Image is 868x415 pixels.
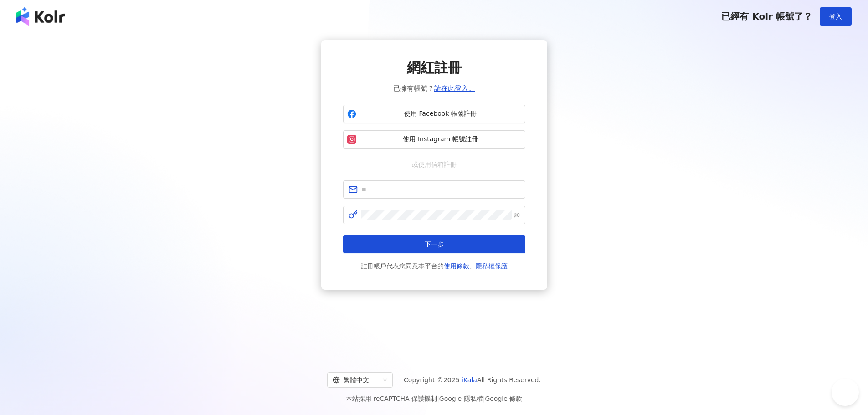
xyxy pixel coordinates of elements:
[437,395,439,402] span: |
[360,109,521,118] span: 使用 Facebook 帳號註冊
[462,376,477,384] a: iKala
[393,83,475,94] span: 已擁有帳號？
[829,13,842,20] span: 登入
[404,374,541,385] span: Copyright © 2025 All Rights Reserved.
[832,379,859,406] iframe: Help Scout Beacon - Open
[343,130,525,149] button: 使用 Instagram 帳號註冊
[444,262,469,270] a: 使用條款
[439,395,483,402] a: Google 隱私權
[406,159,463,169] span: 或使用信箱註冊
[343,235,525,253] button: 下一步
[434,84,475,92] a: 請在此登入。
[425,241,444,248] span: 下一步
[16,7,65,26] img: logo
[485,395,522,402] a: Google 條款
[721,11,812,22] span: 已經有 Kolr 帳號了？
[360,135,521,144] span: 使用 Instagram 帳號註冊
[333,373,379,387] div: 繁體中文
[346,393,522,404] span: 本站採用 reCAPTCHA 保護機制
[407,58,462,77] span: 網紅註冊
[361,261,508,272] span: 註冊帳戶代表您同意本平台的 、
[514,212,520,218] span: eye-invisible
[820,7,852,26] button: 登入
[343,105,525,123] button: 使用 Facebook 帳號註冊
[483,395,485,402] span: |
[476,262,508,270] a: 隱私權保護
